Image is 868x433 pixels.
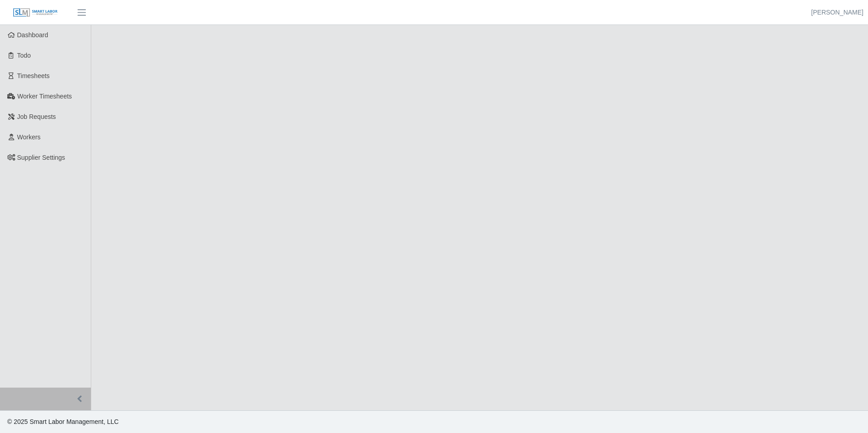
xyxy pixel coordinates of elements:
[17,113,56,120] span: Job Requests
[17,133,41,141] span: Workers
[17,154,65,161] span: Supplier Settings
[13,8,58,18] img: SLM Logo
[7,418,118,425] span: © 2025 Smart Labor Management, LLC
[17,72,50,79] span: Timesheets
[811,8,863,17] a: [PERSON_NAME]
[17,52,31,59] span: Todo
[17,31,49,39] span: Dashboard
[17,93,72,100] span: Worker Timesheets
